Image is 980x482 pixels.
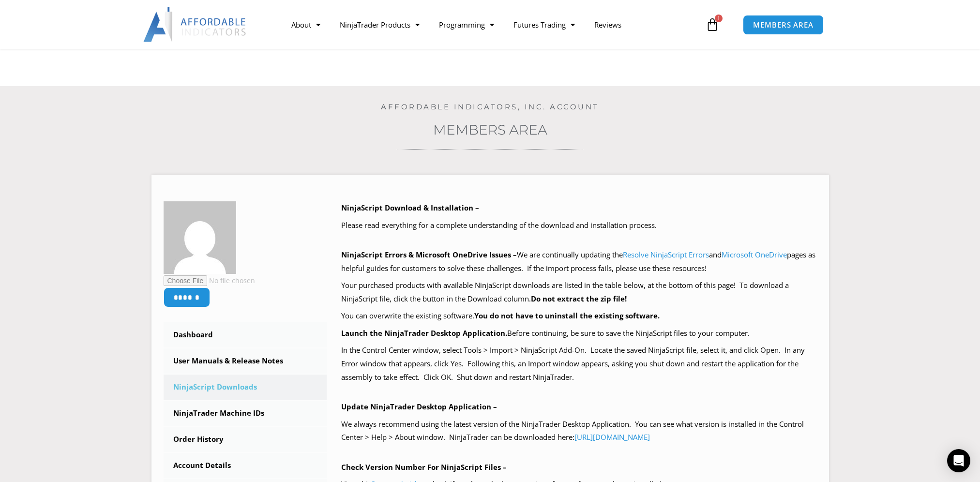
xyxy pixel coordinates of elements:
[164,322,327,347] a: Dashboard
[164,427,327,452] a: Order History
[691,11,734,39] a: 1
[330,14,429,36] a: NinjaTrader Products
[341,344,817,384] p: In the Control Center window, select Tools > Import > NinjaScript Add-On. Locate the saved NinjaS...
[504,14,585,36] a: Futures Trading
[753,21,814,29] span: MEMBERS AREA
[341,203,479,212] b: NinjaScript Download & Installation –
[743,15,824,35] a: MEMBERS AREA
[574,432,650,442] a: [URL][DOMAIN_NAME]
[623,250,709,259] a: Resolve NinjaScript Errors
[164,401,327,426] a: NinjaTrader Machine IDs
[341,250,517,259] b: NinjaScript Errors & Microsoft OneDrive Issues –
[164,453,327,478] a: Account Details
[947,449,970,472] div: Open Intercom Messenger
[341,462,507,472] b: Check Version Number For NinjaScript Files –
[722,250,787,259] a: Microsoft OneDrive
[164,348,327,374] a: User Manuals & Release Notes
[341,219,817,232] p: Please read everything for a complete understanding of the download and installation process.
[341,402,497,411] b: Update NinjaTrader Desktop Application –
[164,375,327,400] a: NinjaScript Downloads
[282,14,703,36] nav: Menu
[282,14,330,36] a: About
[341,309,817,323] p: You can overwrite the existing software.
[341,279,817,306] p: Your purchased products with available NinjaScript downloads are listed in the table below, at th...
[341,328,507,338] b: Launch the NinjaTrader Desktop Application.
[341,327,817,340] p: Before continuing, be sure to save the NinjaScript files to your computer.
[429,14,504,36] a: Programming
[164,201,236,274] img: 19b280898f3687ba2133f432038831e714c1f8347bfdf76545eda7ae1b8383ec
[715,15,723,22] span: 1
[341,418,817,445] p: We always recommend using the latest version of the NinjaTrader Desktop Application. You can see ...
[143,7,247,42] img: LogoAI | Affordable Indicators – NinjaTrader
[341,248,817,275] p: We are continually updating the and pages as helpful guides for customers to solve these challeng...
[585,14,631,36] a: Reviews
[531,294,627,303] b: Do not extract the zip file!
[433,121,547,138] a: Members Area
[474,311,660,320] b: You do not have to uninstall the existing software.
[381,102,599,111] a: Affordable Indicators, Inc. Account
